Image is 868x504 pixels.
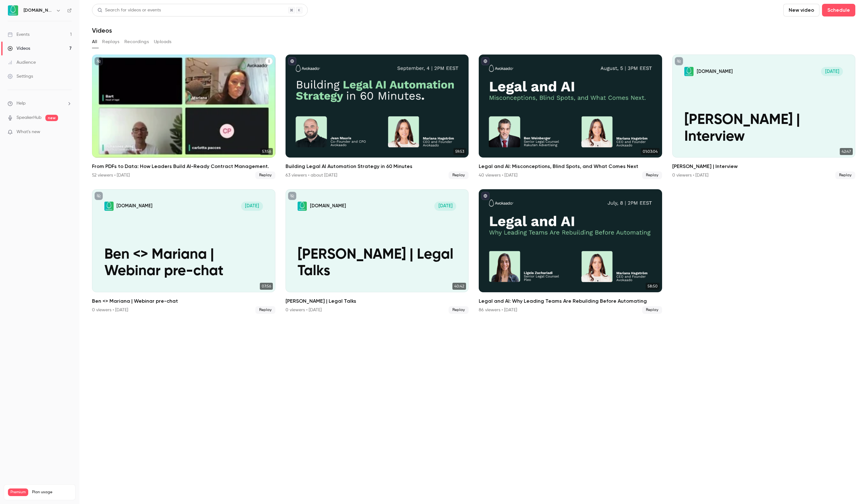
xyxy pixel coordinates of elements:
button: unpublished [675,57,683,65]
h2: Ben <> Mariana | Webinar pre-chat [92,297,275,305]
button: Replays [102,37,119,47]
button: unpublished [288,192,296,200]
h2: [PERSON_NAME] | Legal Talks [286,297,469,305]
span: Replay [449,306,469,314]
img: Ben <> Mariana | Webinar pre-chat [104,202,114,211]
div: Videos [8,45,30,52]
span: Replay [255,171,275,179]
div: 52 viewers • [DATE] [92,172,130,178]
span: 59:53 [453,148,466,155]
button: All [92,37,97,47]
div: 0 viewers • [DATE] [92,307,128,313]
h2: Building Legal AI Automation Strategy in 60 Minutes [286,163,469,170]
li: Ben <> Mariana | Webinar pre-chat [92,189,275,314]
span: 58:50 [646,283,660,290]
h2: Legal and AI: Why Leading Teams Are Rebuilding Before Automating [479,297,662,305]
p: [PERSON_NAME] | Legal Talks [298,247,456,280]
li: From PDFs to Data: How Leaders Build AI-Ready Contract Management. [92,55,275,179]
button: New video [783,4,819,16]
span: [DATE] [241,202,263,211]
img: Avokaado.io [8,5,18,16]
span: 42:47 [840,148,853,155]
a: Ben <> Mariana | Webinar pre-chat[DOMAIN_NAME][DATE]Ben <> Mariana | Webinar pre-chat07:56Ben <> ... [92,189,275,314]
div: 40 viewers • [DATE] [479,172,517,178]
li: help-dropdown-opener [8,100,72,107]
div: Search for videos or events [97,7,161,14]
span: 40:42 [452,283,466,290]
button: published [481,57,490,65]
p: [PERSON_NAME] | Interview [684,112,843,145]
img: Antti Innanen | Legal Talks [298,202,307,211]
span: Replay [255,306,275,314]
h2: From PDFs to Data: How Leaders Build AI-Ready Contract Management. [92,163,275,170]
button: unpublished [95,192,103,200]
span: new [45,115,58,121]
span: 57:56 [260,148,273,155]
a: 01:03:04Legal and AI: Misconceptions, Blind Spots, and What Comes Next40 viewers • [DATE]Replay [479,55,662,179]
span: 07:56 [260,283,273,290]
section: Videos [92,4,855,500]
li: Antti Innanen | Legal Talks [286,189,469,314]
a: 59:53Building Legal AI Automation Strategy in 60 Minutes63 viewers • about [DATE]Replay [286,55,469,179]
span: [DATE] [821,67,843,76]
div: Events [8,31,30,38]
span: What's new [16,129,40,135]
p: Ben <> Mariana | Webinar pre-chat [104,247,263,280]
a: Nate Kostelnik | Interview [DOMAIN_NAME][DATE][PERSON_NAME] | Interview42:47[PERSON_NAME] | Inter... [672,55,856,179]
li: Building Legal AI Automation Strategy in 60 Minutes [286,55,469,179]
p: [DOMAIN_NAME] [310,203,346,209]
span: Replay [642,171,662,179]
h2: [PERSON_NAME] | Interview [672,163,856,170]
a: Antti Innanen | Legal Talks[DOMAIN_NAME][DATE][PERSON_NAME] | Legal Talks40:42[PERSON_NAME] | Leg... [286,189,469,314]
span: Help [16,100,26,107]
button: unpublished [95,57,103,65]
li: Legal and AI: Why Leading Teams Are Rebuilding Before Automating [479,189,662,314]
span: Replay [835,171,855,179]
img: Nate Kostelnik | Interview [684,67,694,76]
a: 57:56From PDFs to Data: How Leaders Build AI-Ready Contract Management.52 viewers • [DATE]Replay [92,55,275,179]
button: Schedule [822,4,855,16]
span: 01:03:04 [641,148,660,155]
li: Nate Kostelnik | Interview [672,55,856,179]
button: published [481,192,490,200]
div: 0 viewers • [DATE] [672,172,708,178]
button: Uploads [154,37,172,47]
h1: Videos [92,27,112,34]
span: [DATE] [434,202,456,211]
div: 63 viewers • about [DATE] [286,172,337,178]
span: Replay [449,171,469,179]
button: published [288,57,296,65]
div: 86 viewers • [DATE] [479,307,517,313]
h2: Legal and AI: Misconceptions, Blind Spots, and What Comes Next [479,163,662,170]
span: Replay [642,306,662,314]
div: Settings [8,73,33,80]
a: 58:50Legal and AI: Why Leading Teams Are Rebuilding Before Automating86 viewers • [DATE]Replay [479,189,662,314]
div: 0 viewers • [DATE] [286,307,322,313]
ul: Videos [92,55,855,314]
div: Audience [8,59,36,66]
li: Legal and AI: Misconceptions, Blind Spots, and What Comes Next [479,55,662,179]
p: [DOMAIN_NAME] [697,68,733,75]
span: Plan usage [32,490,71,495]
button: Recordings [124,37,149,47]
p: [DOMAIN_NAME] [116,203,152,209]
a: SpeakerHub [16,114,42,121]
h6: [DOMAIN_NAME] [23,7,53,14]
span: Premium [8,488,28,496]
